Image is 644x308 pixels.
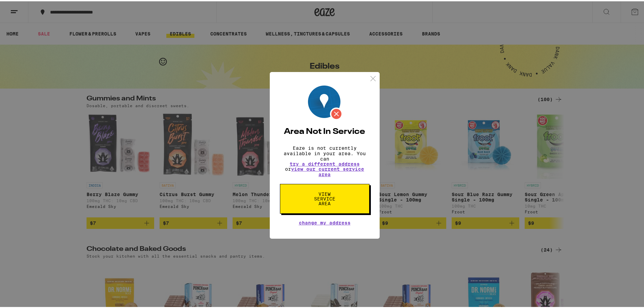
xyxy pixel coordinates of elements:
[308,84,343,119] img: Location
[280,183,369,212] button: View Service Area
[280,126,369,135] h2: Area Not In Service
[369,73,377,81] img: close.svg
[307,190,342,205] span: View Service Area
[4,5,49,10] span: Hi. Need any help?
[280,190,369,195] a: View Service Area
[290,160,360,165] button: try a different address
[280,144,369,176] p: Eaze is not currently available in your area. You can or
[291,165,364,176] a: view our current service area
[299,219,351,224] button: Change My Address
